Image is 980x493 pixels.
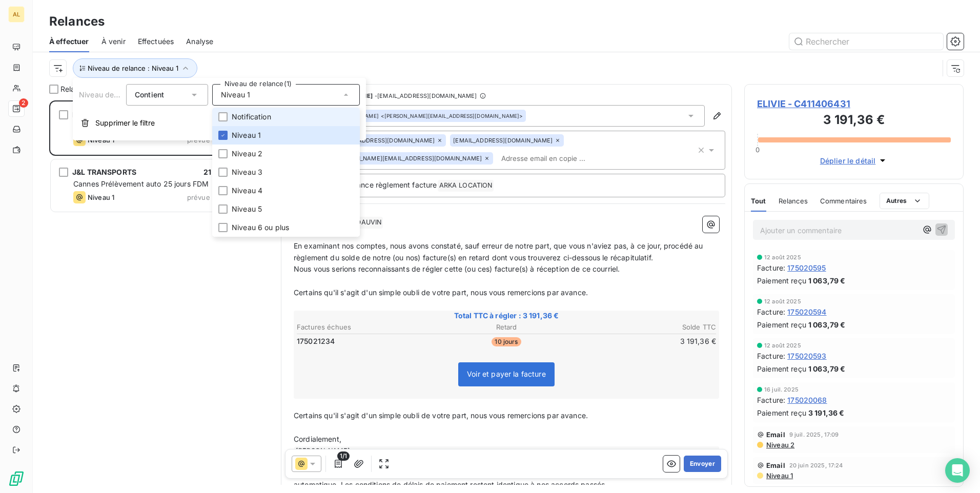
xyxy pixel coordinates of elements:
span: Niveau 1 [88,193,114,201]
span: 16 juil. 2025 [764,386,799,393]
span: prévue depuis 2 jours [187,193,259,201]
span: Relances [60,84,91,94]
span: 175020594 [787,306,826,317]
span: Analyse [186,36,213,47]
h3: 3 191,36 € [757,111,951,131]
span: Relances [779,197,808,205]
span: 12 août 2025 [764,298,801,304]
span: 175020595 [787,262,826,273]
span: Facture : [757,306,785,317]
span: 12 août 2025 [764,342,801,348]
span: Facture : [757,395,785,405]
span: Certains qu'il s'agit d'un simple oubli de votre part, nous vous remercions par avance. [294,288,588,297]
span: [EMAIL_ADDRESS][DOMAIN_NAME] [335,137,435,143]
span: 9 juil. 2025, 17:09 [789,432,839,438]
span: Commentaires [820,197,867,205]
span: Paiement reçu [757,275,806,286]
span: Facture : [757,351,785,361]
input: Rechercher [789,33,943,50]
span: 2 [19,98,28,108]
span: Niveau 4 [232,186,262,196]
span: Niveau 1 [221,90,250,100]
span: Voir et payer la facture [467,369,546,378]
span: 1 063,79 € [808,275,846,286]
span: Cannes Prélèvement auto 25 jours FDM [73,179,209,188]
span: 175020068 [787,395,827,405]
span: 1ére relance règlement facture [332,180,437,189]
button: Supprimer le filtre [73,112,366,134]
div: Open Intercom Messenger [945,458,970,483]
span: 12 août 2025 [764,254,801,260]
span: Effectuées [138,36,174,47]
span: Paiement reçu [757,363,806,374]
span: Certains qu'il s'agit d'un simple oubli de votre part, nous vous remercions par avance. [294,411,588,420]
span: Paiement reçu [757,319,806,330]
div: <[PERSON_NAME][EMAIL_ADDRESS][DOMAIN_NAME]> [335,112,523,119]
span: Niveau 1 [232,130,261,140]
a: 2 [8,100,24,117]
span: Tout [751,197,766,205]
span: J&L TRANSPORTS [72,168,136,176]
span: Niveau de relance : Niveau 1 [88,64,178,72]
span: 1 063,79 € [808,319,846,330]
span: Notification [232,112,271,122]
span: [EMAIL_ADDRESS][DOMAIN_NAME] [453,137,553,143]
span: ELIVIE - C411406431 [757,97,951,111]
span: [PERSON_NAME][EMAIL_ADDRESS][DOMAIN_NAME] [335,155,482,161]
span: 175021234 [297,336,335,346]
span: Paiement reçu [757,407,806,418]
span: 1/1 [337,451,350,461]
span: 3 191,36 € [808,407,845,418]
span: Total TTC à régler : 3 191,36 € [295,311,718,321]
span: Facture : [757,262,785,273]
div: AL [8,6,25,23]
button: Déplier le détail [817,155,891,167]
th: Factures échues [296,322,436,333]
span: Supprimer le filtre [95,118,155,128]
span: ELIVIE [72,110,95,119]
span: ARKA LOCATION [438,180,494,192]
span: 0 [756,146,760,154]
span: À effectuer [49,36,89,47]
span: Nous vous serions reconnaissants de régler cette (ou ces) facture(s) à réception de ce courriel. [294,264,620,273]
span: Niveau 5 [232,204,262,214]
span: Niveau 6 ou plus [232,222,289,233]
span: - [EMAIL_ADDRESS][DOMAIN_NAME] [375,93,477,99]
th: Solde TTC [577,322,717,333]
span: 175020593 [787,351,826,361]
span: À venir [101,36,126,47]
span: 20 juin 2025, 17:24 [789,462,843,468]
input: Adresse email en copie ... [497,151,616,166]
button: Envoyer [684,456,721,472]
span: 1 063,79 € [808,363,846,374]
span: Niveau 3 [232,167,262,177]
span: Cordialement, [294,435,341,443]
td: 3 191,36 € [577,336,717,347]
span: Niveau 1 [765,471,793,480]
span: 21 065,11 € [203,168,242,176]
span: En examinant nos comptes, nous avons constaté, sauf erreur de notre part, que vous n'aviez pas, à... [294,241,705,262]
span: Email [766,461,785,469]
span: Niveau de relance [79,90,141,99]
span: Contient [135,90,164,99]
span: 10 jours [492,337,521,346]
span: Email [766,430,785,439]
span: Niveau 2 [232,149,262,159]
div: grid [49,100,269,493]
span: DAUVIN [355,217,383,229]
button: Niveau de relance : Niveau 1 [73,58,197,78]
img: Logo LeanPay [8,470,25,487]
span: Déplier le détail [820,155,876,166]
span: Niveau 2 [765,441,794,449]
button: Autres [880,193,929,209]
h3: Relances [49,12,105,31]
th: Retard [437,322,576,333]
